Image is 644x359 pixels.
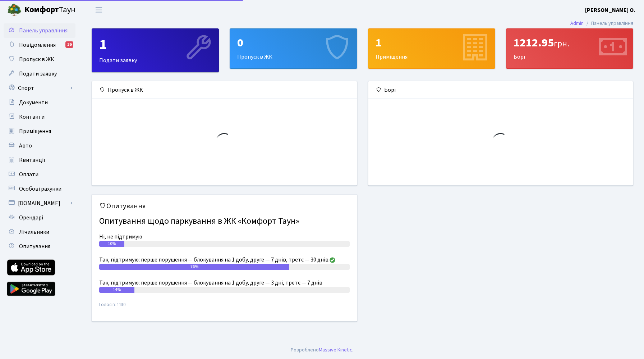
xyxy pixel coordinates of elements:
[19,185,61,193] span: Особові рахунки
[584,19,633,27] li: Панель управління
[514,36,626,50] div: 1212.95
[99,264,289,270] div: 76%
[368,28,495,69] a: 1Приміщення
[92,81,357,99] div: Пропуск в ЖК
[99,241,124,247] div: 10%
[368,81,633,99] div: Борг
[24,4,59,15] b: Комфорт
[4,81,75,95] a: Спорт
[4,67,75,81] a: Подати заявку
[4,124,75,138] a: Приміщення
[99,255,350,264] div: Так, підтримую: перше порушення — блокування на 1 добу, друге — 7 днів, третє — 30 днів.
[99,202,350,210] h5: Опитування
[585,6,635,14] a: [PERSON_NAME] О.
[19,156,45,164] span: Квитанції
[99,36,211,53] div: 1
[99,213,350,230] h4: Опитування щодо паркування в ЖК «Комфорт Таун»
[99,232,350,241] div: Ні, не підтримую
[506,29,633,68] div: Борг
[554,37,569,50] span: грн.
[4,38,75,52] a: Повідомлення36
[19,70,57,78] span: Подати заявку
[65,41,73,48] div: 36
[92,28,219,72] a: 1Подати заявку
[99,287,134,293] div: 14%
[376,36,488,50] div: 1
[19,55,54,63] span: Пропуск в ЖК
[19,171,38,178] span: Оплати
[319,346,352,354] a: Massive Kinetic
[4,110,75,124] a: Контакти
[4,182,75,196] a: Особові рахунки
[230,29,356,68] div: Пропуск в ЖК
[19,214,43,222] span: Орендарі
[19,113,45,121] span: Контакти
[4,153,75,167] a: Квитанції
[7,3,22,17] img: logo.png
[4,167,75,182] a: Оплати
[24,4,75,16] span: Таун
[99,301,350,314] small: Голосів: 1130
[560,16,644,31] nav: breadcrumb
[291,346,353,354] div: Розроблено .
[19,27,68,35] span: Панель управління
[237,36,349,50] div: 0
[570,19,584,27] a: Admin
[4,52,75,67] a: Пропуск в ЖК
[4,239,75,254] a: Опитування
[19,41,56,49] span: Повідомлення
[19,99,48,106] span: Документи
[4,210,75,225] a: Орендарі
[90,4,108,16] button: Переключити навігацію
[99,278,350,287] div: Так, підтримую: перше порушення — блокування на 1 добу, друге — 3 дні, третє — 7 днів
[368,29,495,68] div: Приміщення
[4,225,75,239] a: Лічильники
[19,127,51,135] span: Приміщення
[19,142,32,150] span: Авто
[230,28,357,69] a: 0Пропуск в ЖК
[92,29,218,72] div: Подати заявку
[4,138,75,153] a: Авто
[19,228,49,236] span: Лічильники
[4,196,75,210] a: [DOMAIN_NAME]
[4,23,75,38] a: Панель управління
[4,95,75,110] a: Документи
[19,242,50,250] span: Опитування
